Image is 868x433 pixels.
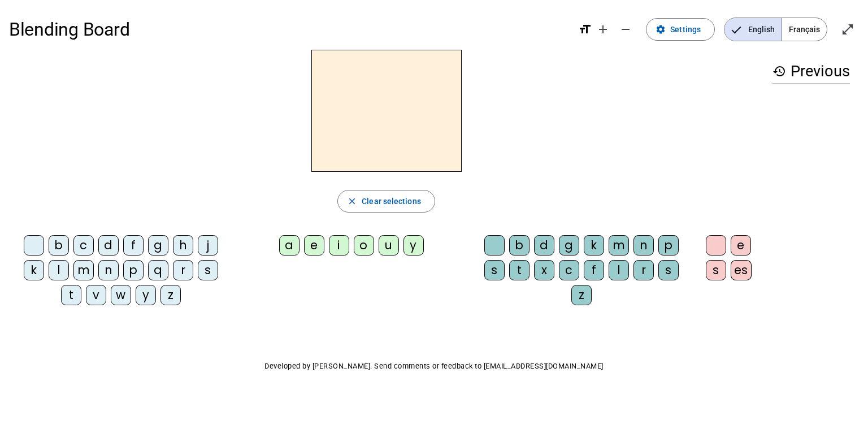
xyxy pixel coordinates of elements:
[9,360,859,373] p: Developed by [PERSON_NAME]. Send comments or feedback to [EMAIL_ADDRESS][DOMAIN_NAME]
[571,285,592,305] div: z
[706,260,726,280] div: s
[614,18,637,41] button: Decrease font size
[609,235,629,256] div: m
[362,194,421,208] span: Clear selections
[534,235,554,256] div: d
[841,23,854,36] mat-icon: open_in_full
[98,260,119,280] div: n
[86,285,106,305] div: v
[731,235,751,256] div: e
[354,235,374,256] div: o
[61,285,81,305] div: t
[136,285,156,305] div: y
[596,23,610,36] mat-icon: add
[279,235,300,256] div: a
[9,11,569,47] h1: Blending Board
[731,260,752,280] div: es
[772,64,786,78] mat-icon: history
[656,24,666,34] mat-icon: settings
[329,235,349,256] div: i
[836,18,859,41] button: Enter full screen
[73,235,94,256] div: c
[658,235,679,256] div: p
[73,260,94,280] div: m
[111,285,131,305] div: w
[123,235,144,256] div: f
[772,59,850,84] h3: Previous
[509,235,530,256] div: b
[724,18,827,41] mat-button-toggle-group: Language selection
[619,23,632,36] mat-icon: remove
[670,23,701,36] span: Settings
[337,190,435,213] button: Clear selections
[633,235,654,256] div: n
[484,260,505,280] div: s
[584,260,604,280] div: f
[123,260,144,280] div: p
[173,235,193,256] div: h
[49,235,69,256] div: b
[198,260,218,280] div: s
[160,285,181,305] div: z
[173,260,193,280] div: r
[559,260,579,280] div: c
[403,235,424,256] div: y
[578,23,592,36] mat-icon: format_size
[584,235,604,256] div: k
[379,235,399,256] div: u
[98,235,119,256] div: d
[509,260,530,280] div: t
[592,18,614,41] button: Increase font size
[559,235,579,256] div: g
[148,235,168,256] div: g
[148,260,168,280] div: q
[304,235,324,256] div: e
[198,235,218,256] div: j
[633,260,654,280] div: r
[609,260,629,280] div: l
[24,260,44,280] div: k
[347,196,357,206] mat-icon: close
[534,260,554,280] div: x
[782,18,827,41] span: Français
[646,18,715,41] button: Settings
[658,260,679,280] div: s
[49,260,69,280] div: l
[724,18,782,41] span: English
